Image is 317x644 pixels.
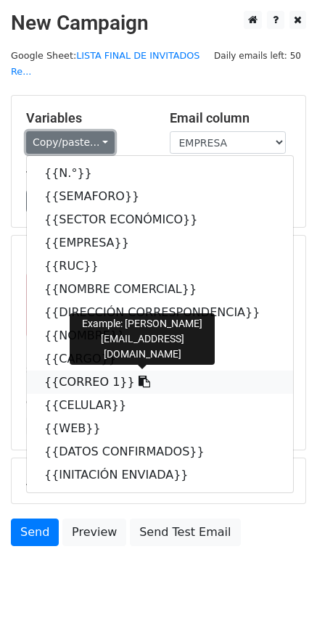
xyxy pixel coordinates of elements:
span: Daily emails left: 50 [209,48,306,64]
div: Example: [PERSON_NAME][EMAIL_ADDRESS][DOMAIN_NAME] [70,313,215,365]
a: {{NOMBRE COMERCIAL}} [27,278,293,301]
a: {{EMPRESA}} [27,231,293,255]
a: {{DATOS CONFIRMADOS}} [27,440,293,463]
a: {{INITACIÓN ENVIADA}} [27,463,293,487]
a: Daily emails left: 50 [209,50,306,61]
a: Send Test Email [130,519,240,546]
a: {{NOMBRE}} [27,324,293,347]
a: {{WEB}} [27,417,293,440]
a: {{SECTOR ECONÓMICO}} [27,208,293,231]
a: {{CORREO 1}} [27,371,293,394]
div: Widget de chat [244,574,317,644]
a: {{CARGO}} [27,347,293,371]
a: Send [11,519,59,546]
a: LISTA FINAL DE INVITADOS Re... [11,50,199,78]
iframe: Chat Widget [244,574,317,644]
a: {{RUC}} [27,255,293,278]
h5: Email column [170,110,292,126]
a: {{SEMAFORO}} [27,185,293,208]
a: Preview [62,519,126,546]
a: Copy/paste... [26,131,115,154]
a: {{DIRECCIÓN CORRESPONDENCIA}} [27,301,293,324]
small: Google Sheet: [11,50,199,78]
a: {{CELULAR}} [27,394,293,417]
h2: New Campaign [11,11,306,36]
a: {{N.°}} [27,162,293,185]
h5: Variables [26,110,148,126]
